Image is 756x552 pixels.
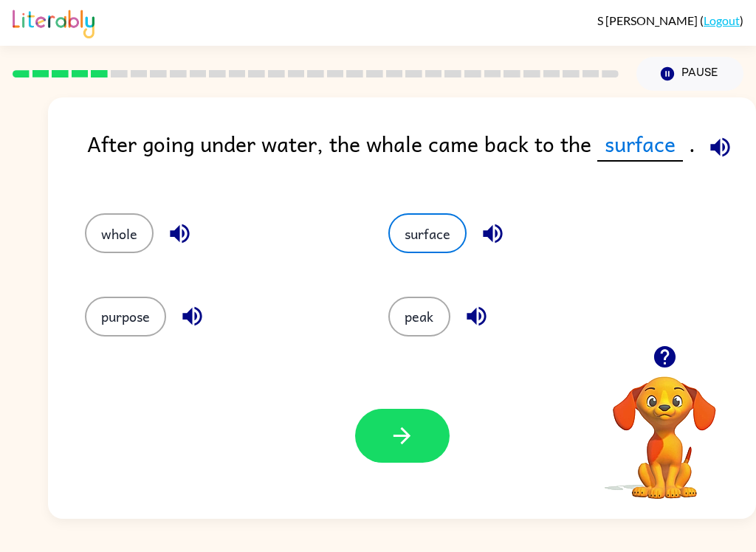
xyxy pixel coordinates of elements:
a: Logout [704,13,740,27]
button: surface [388,213,467,253]
button: purpose [85,297,166,337]
button: whole [85,213,154,253]
span: S [PERSON_NAME] [597,13,700,27]
img: Literably [13,6,94,38]
div: ( ) [597,13,743,27]
span: surface [597,127,683,162]
video: Your browser must support playing .mp4 files to use Literably. Please try using another browser. [591,353,738,501]
button: peak [388,297,450,337]
button: Pause [636,57,743,91]
div: After going under water, the whale came back to the . [87,127,756,184]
